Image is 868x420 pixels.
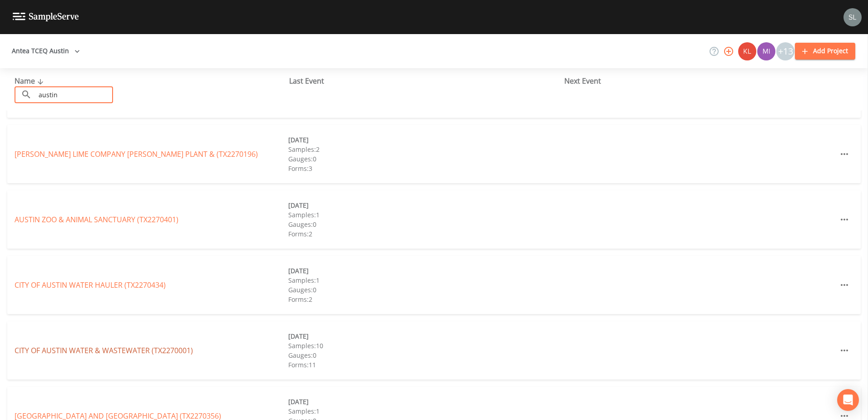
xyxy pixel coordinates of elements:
div: [DATE] [288,135,562,145]
img: a1ea4ff7c53760f38bef77ef7c6649bf [757,42,775,60]
div: Samples: 1 [288,406,562,416]
div: Forms: 2 [288,295,562,304]
div: [DATE] [288,331,562,341]
div: +13 [776,42,794,60]
div: Samples: 1 [288,210,562,220]
a: CITY OF AUSTIN WATER HAULER (TX2270434) [15,280,166,290]
div: [DATE] [288,266,562,275]
a: CITY OF AUSTIN WATER & WASTEWATER (TX2270001) [15,345,193,355]
div: Gauges: 0 [288,154,562,164]
div: [DATE] [288,397,562,406]
input: Search Projects [35,86,113,103]
div: Gauges: 0 [288,220,562,229]
span: Name [15,76,46,86]
div: Gauges: 0 [288,285,562,295]
div: Forms: 11 [288,360,562,370]
img: 0d5b2d5fd6ef1337b72e1b2735c28582 [843,8,862,26]
img: 9c4450d90d3b8045b2e5fa62e4f92659 [738,42,756,60]
a: [PERSON_NAME] LIME COMPANY [PERSON_NAME] PLANT & (TX2270196) [15,149,258,159]
button: Add Project [795,43,855,60]
div: Samples: 1 [288,275,562,285]
div: Forms: 3 [288,164,562,173]
div: Next Event [564,75,839,86]
div: Miriaha Caddie [757,42,776,60]
div: Open Intercom Messenger [837,389,859,411]
div: Samples: 2 [288,145,562,154]
div: [DATE] [288,200,562,210]
div: Last Event [289,75,564,86]
div: Samples: 10 [288,341,562,350]
button: Antea TCEQ Austin [8,43,84,60]
div: Forms: 2 [288,229,562,239]
div: Gauges: 0 [288,350,562,360]
img: logo [13,13,79,21]
a: AUSTIN ZOO & ANIMAL SANCTUARY (TX2270401) [15,215,178,225]
div: Kler Teran [738,42,757,60]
